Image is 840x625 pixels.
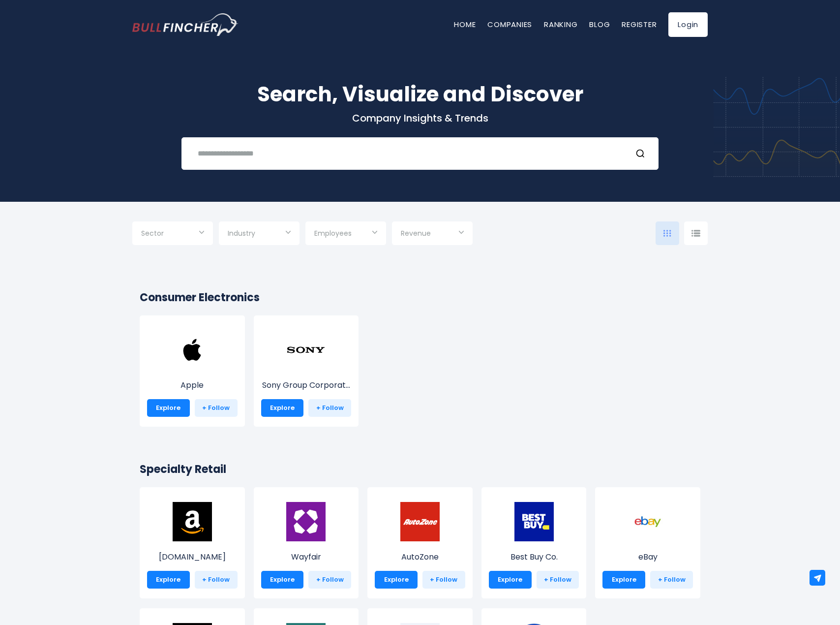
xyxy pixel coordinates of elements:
[132,79,708,110] h1: Search, Visualize and Discover
[228,229,255,238] span: Industry
[375,520,465,563] a: AutoZone
[141,225,204,243] input: Selection
[261,379,352,391] p: Sony Group Corporation
[602,551,693,563] p: eBay
[286,502,326,541] img: W.png
[147,571,190,589] a: Explore
[140,461,700,477] h2: Specialty Retail
[489,571,532,589] a: Explore
[454,19,476,30] a: Home
[375,551,465,563] p: AutoZone
[628,502,667,541] img: EBAY.png
[375,571,418,589] a: Explore
[401,225,464,243] input: Selection
[489,551,579,563] p: Best Buy Co.
[228,225,291,243] input: Selection
[195,399,238,417] a: + Follow
[147,379,238,391] p: Apple
[589,19,610,30] a: Blog
[147,348,238,391] a: Apple
[544,19,577,30] a: Ranking
[261,399,304,417] a: Explore
[132,13,239,36] img: Bullfincher logo
[132,13,238,36] a: Go to homepage
[622,19,657,30] a: Register
[650,571,693,589] a: + Follow
[691,230,700,237] img: icon-comp-list-view.svg
[261,348,352,391] a: Sony Group Corporat...
[141,229,164,238] span: Sector
[286,330,326,370] img: SONY.png
[668,12,708,37] a: Login
[308,571,351,589] a: + Follow
[147,520,238,563] a: [DOMAIN_NAME]
[308,399,351,417] a: + Follow
[261,520,352,563] a: Wayfair
[314,229,352,238] span: Employees
[487,19,532,30] a: Companies
[173,330,212,370] img: AAPL.png
[173,502,212,541] img: AMZN.png
[261,551,352,563] p: Wayfair
[602,520,693,563] a: eBay
[314,225,377,243] input: Selection
[132,112,708,125] p: Company Insights & Trends
[147,551,238,563] p: Amazon.com
[635,147,648,160] button: Search
[147,399,190,417] a: Explore
[663,230,671,237] img: icon-comp-grid.svg
[140,289,700,306] h2: Consumer Electronics
[537,571,579,589] a: + Follow
[489,520,579,563] a: Best Buy Co.
[400,502,440,541] img: AZO.png
[401,229,431,238] span: Revenue
[261,571,304,589] a: Explore
[602,571,645,589] a: Explore
[514,502,554,541] img: BBY.png
[422,571,465,589] a: + Follow
[195,571,238,589] a: + Follow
